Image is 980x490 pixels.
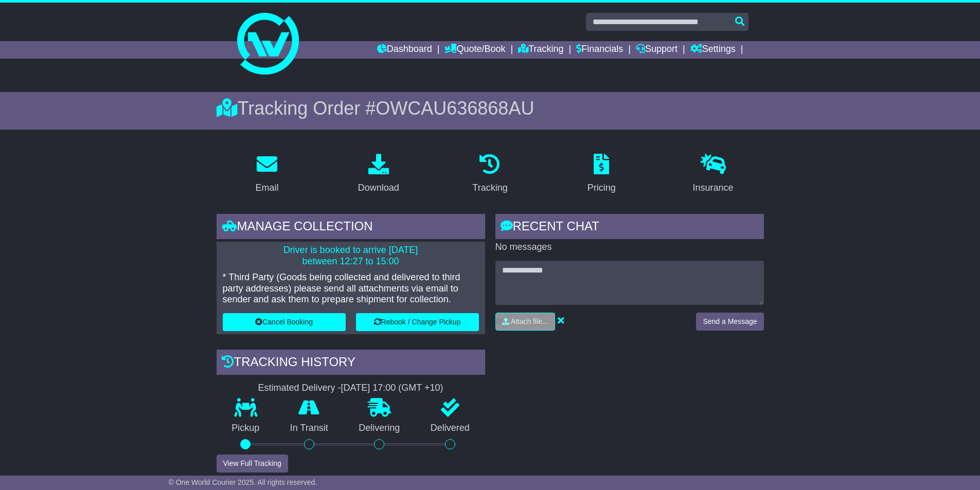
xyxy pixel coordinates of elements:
p: Delivered [415,423,485,434]
div: Estimated Delivery - [217,383,485,394]
p: No messages [495,242,764,253]
div: Insurance [693,181,734,195]
p: Pickup [217,423,275,434]
a: Pricing [581,150,622,198]
a: Quote/Book [444,41,505,59]
div: Download [358,181,399,195]
a: Support [636,41,678,59]
div: [DATE] 17:00 (GMT +10) [341,383,443,394]
span: OWCAU636868AU [376,98,534,119]
a: Dashboard [377,41,432,59]
button: Cancel Booking [223,313,346,331]
a: Download [351,150,406,198]
p: * Third Party (Goods being collected and delivered to third party addresses) please send all atta... [223,272,479,305]
div: Tracking Order # [217,97,764,119]
a: Settings [690,41,736,59]
a: Email [248,150,285,198]
div: RECENT CHAT [495,214,764,242]
p: Delivering [344,423,416,434]
div: Tracking [472,181,507,195]
div: Email [255,181,278,195]
p: In Transit [275,423,344,434]
span: © One World Courier 2025. All rights reserved. [169,478,317,486]
div: Manage collection [217,214,485,242]
a: Tracking [466,150,514,198]
button: Send a Message [696,313,763,331]
a: Financials [576,41,623,59]
div: Pricing [587,181,616,195]
button: Rebook / Change Pickup [356,313,479,331]
button: View Full Tracking [217,455,288,473]
a: Tracking [518,41,563,59]
div: Tracking history [217,350,485,377]
a: Insurance [686,150,740,198]
p: Driver is booked to arrive [DATE] between 12:27 to 15:00 [223,245,479,267]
